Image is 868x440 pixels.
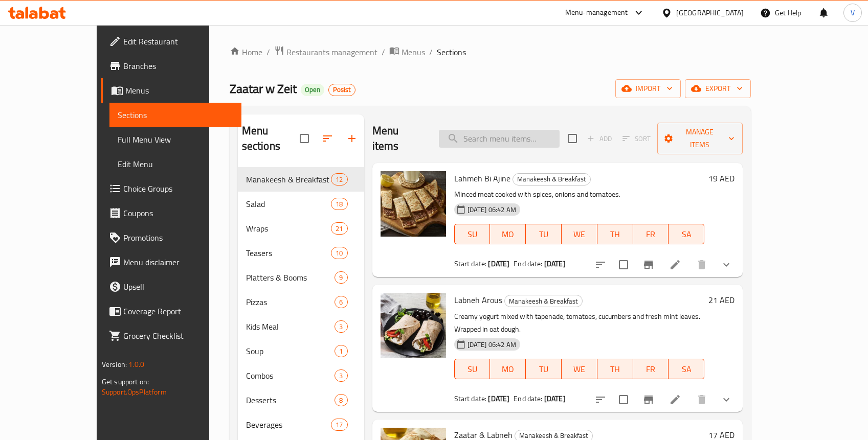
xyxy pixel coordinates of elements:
button: sort-choices [588,387,613,412]
span: Wraps [246,222,331,235]
span: Salad [246,198,331,210]
button: SA [669,359,704,379]
a: Coupons [101,201,241,225]
svg: Show Choices [720,393,732,406]
span: Add item [583,131,616,147]
span: TU [530,362,558,377]
input: search [439,130,560,148]
span: Get support on: [102,375,149,388]
span: Pizzas [246,296,335,308]
span: Branches [123,60,233,72]
span: MO [494,227,522,242]
b: [DATE] [544,392,566,405]
a: Edit menu item [669,259,681,271]
p: Creamy yogurt mixed with tapenade, tomatoes, cucumbers and fresh mint leaves. Wrapped in oat dough. [454,310,705,336]
span: Select section [562,128,583,149]
li: / [429,46,433,58]
button: WE [562,359,597,379]
span: 6 [335,297,347,307]
button: delete [689,252,714,277]
div: Teasers [246,247,331,259]
span: End date: [514,257,542,270]
span: Kids Meal [246,320,335,333]
span: Version: [102,358,127,371]
span: 3 [335,322,347,332]
span: Menus [402,46,425,58]
a: Promotions [101,225,241,250]
a: Sections [109,103,241,127]
button: SU [454,359,491,379]
a: Menu disclaimer [101,250,241,274]
a: Upsell [101,274,241,299]
b: [DATE] [544,257,566,270]
div: items [331,198,347,210]
a: Menus [101,78,241,103]
div: Manakeesh & Breakfast [504,295,583,307]
span: End date: [514,392,542,405]
button: TU [526,359,562,379]
span: Select section first [616,131,657,147]
button: Manage items [657,123,743,154]
span: Edit Menu [118,158,233,170]
span: Full Menu View [118,133,233,146]
span: Manakeesh & Breakfast [513,173,590,185]
span: import [624,82,673,95]
div: items [335,345,347,357]
button: delete [689,387,714,412]
span: Menus [125,84,233,97]
button: import [615,79,681,98]
nav: breadcrumb [230,45,751,59]
span: TU [530,227,558,242]
span: SA [673,362,700,377]
a: Restaurants management [274,45,377,59]
span: Lahmeh Bi Ajine [454,171,510,186]
span: Select to update [613,389,634,410]
h6: 19 AED [708,171,735,186]
button: Branch-specific-item [636,252,661,277]
div: items [335,320,347,333]
div: items [331,173,347,186]
span: Select to update [613,254,634,275]
span: WE [566,227,593,242]
div: Teasers10 [238,241,364,265]
a: Menus [389,45,425,59]
span: [DATE] 06:42 AM [463,205,520,215]
span: FR [637,227,665,242]
span: V [851,7,855,18]
span: 17 [331,420,347,430]
span: Start date: [454,392,487,405]
h2: Menu sections [242,123,300,154]
button: show more [714,252,739,277]
a: Full Menu View [109,127,241,152]
span: Manakeesh & Breakfast [246,173,331,186]
div: Open [301,84,324,96]
button: TH [597,224,633,244]
span: Start date: [454,257,487,270]
span: Restaurants management [286,46,377,58]
svg: Show Choices [720,259,732,271]
span: export [693,82,743,95]
div: [GEOGRAPHIC_DATA] [676,7,744,18]
span: Combos [246,369,335,382]
span: 3 [335,371,347,381]
div: Desserts8 [238,388,364,412]
button: WE [562,224,597,244]
div: items [335,271,347,284]
h6: 21 AED [708,293,735,307]
div: Beverages [246,419,331,431]
span: Promotions [123,231,233,244]
span: FR [637,362,665,377]
div: items [335,296,347,308]
div: Menu-management [565,7,628,19]
a: Edit Restaurant [101,29,241,54]
div: Platters & Booms9 [238,265,364,290]
button: MO [490,224,526,244]
div: Pizzas6 [238,290,364,314]
span: Platters & Booms [246,271,335,284]
img: Labneh Arous [381,293,446,358]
